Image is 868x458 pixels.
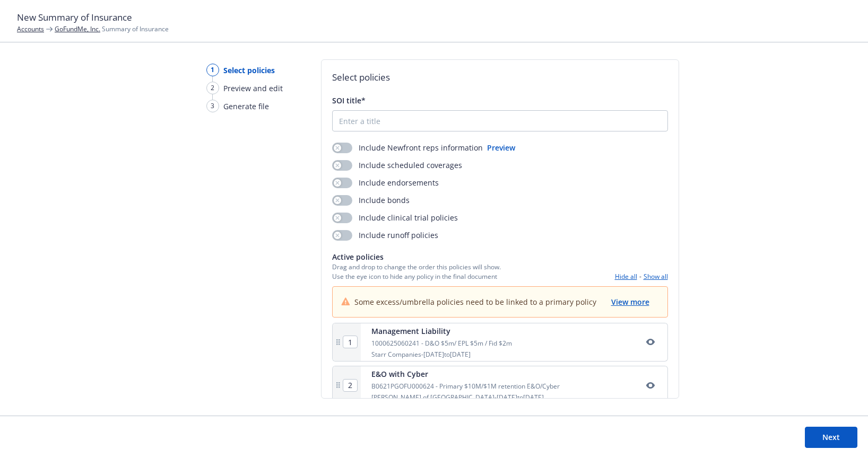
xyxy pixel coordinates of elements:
div: Include endorsements [332,177,439,188]
div: 2 [206,82,219,94]
span: Generate file [223,101,269,112]
a: Accounts [17,24,44,33]
div: Include Newfront reps information [332,142,483,153]
button: Hide all [615,272,637,281]
span: Preview and edit [223,83,283,94]
button: Preview [487,142,515,153]
button: Next [805,427,857,448]
input: Enter a title [333,111,667,131]
h2: Select policies [332,71,668,84]
button: View more [610,295,650,309]
span: Select policies [223,65,275,76]
span: Summary of Insurance [55,24,169,33]
span: SOI title* [332,95,366,105]
div: E&O with Cyber [371,368,560,380]
div: [PERSON_NAME] of [GEOGRAPHIC_DATA] - [DATE] to [DATE] [371,393,560,402]
div: Management Liability [371,325,512,337]
div: 1000625060241 - D&O $5m/ EPL $5m / Fid $2m [371,339,512,348]
div: Include scheduled coverages [332,160,462,171]
div: Include bonds [332,195,410,206]
div: Include clinical trial policies [332,212,458,223]
div: B0621PGOFU000624 - Primary $10M/$1M retention E&O/Cyber [371,382,560,391]
div: 1 [206,64,219,76]
span: Some excess/umbrella policies need to be linked to a primary policy [354,296,596,307]
h1: New Summary of Insurance [17,11,851,24]
div: 3 [206,100,219,112]
div: Include runoff policies [332,230,438,241]
div: E&O with CyberB0621PGOFU000624 - Primary $10M/$1M retention E&O/Cyber[PERSON_NAME] of [GEOGRAPHIC... [332,366,668,404]
div: Starr Companies - [DATE] to [DATE] [371,350,512,359]
a: GoFundMe, Inc. [55,24,100,33]
button: Show all [644,272,668,281]
span: View more [611,297,649,307]
div: - [615,272,668,281]
span: Drag and drop to change the order this policies will show. Use the eye icon to hide any policy in... [332,262,501,280]
div: Management Liability1000625060241 - D&O $5m/ EPL $5m / Fid $2mStarr Companies-[DATE]to[DATE] [332,323,668,362]
span: Active policies [332,251,501,262]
